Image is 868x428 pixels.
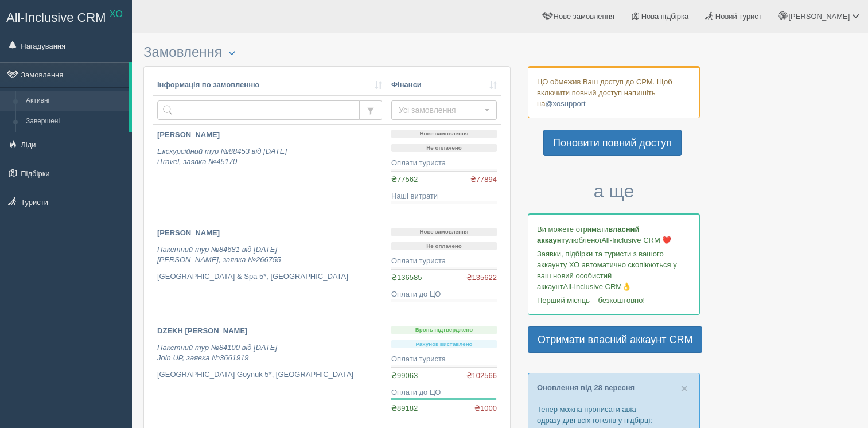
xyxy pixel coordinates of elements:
div: ЦО обмежив Ваш доступ до СРМ. Щоб включити повний доступ напишіть на [528,66,700,118]
span: ₴102566 [466,371,497,382]
a: Інформація по замовленню [157,80,382,91]
span: Новий турист [715,12,762,21]
p: Не оплачено [391,144,497,153]
a: Активні [21,91,129,111]
a: [PERSON_NAME] Екскурсійний тур №88453 від [DATE]iTravel, заявка №45170 [153,125,387,223]
span: ₴77562 [391,175,418,184]
b: [PERSON_NAME] [157,228,220,237]
span: All-Inclusive CRM ❤️ [601,236,671,244]
div: Наші витрати [391,191,497,202]
a: Оновлення від 28 вересня [537,383,635,392]
h3: Замовлення [143,45,511,60]
a: Отримати власний аккаунт CRM [528,326,702,353]
p: Не оплачено [391,242,497,251]
p: Нове замовлення [391,130,497,138]
span: Нова підбірка [641,12,689,21]
p: Перший місяць – безкоштовно! [537,295,691,306]
div: Оплати до ЦО [391,289,497,300]
p: Тепер можна прописати авіа одразу для всіх готелів у підбірці: [537,404,691,426]
p: Рахунок виставлено [391,340,497,349]
a: Поновити повний доступ [543,130,682,156]
b: власний аккаунт [537,225,640,244]
span: ₴135622 [466,273,497,283]
i: Пакетний тур №84100 від [DATE] Join UP, заявка №3661919 [157,343,277,363]
button: Close [681,382,688,394]
a: Фінанси [391,80,497,91]
div: Оплати туриста [391,256,497,267]
span: ₴89182 [391,404,418,413]
div: Оплати туриста [391,158,497,169]
span: ₴136585 [391,273,422,282]
p: Ви можете отримати улюбленої [537,224,691,246]
h3: а ще [528,181,700,201]
a: @xosupport [545,99,585,108]
span: ₴99063 [391,371,418,380]
input: Пошук за номером замовлення, ПІБ або паспортом туриста [157,100,360,120]
button: Усі замовлення [391,100,497,120]
span: Нове замовлення [554,12,614,21]
span: All-Inclusive CRM [6,10,106,25]
b: DZEKH [PERSON_NAME] [157,326,247,335]
p: [GEOGRAPHIC_DATA] Goynuk 5*, [GEOGRAPHIC_DATA] [157,369,382,380]
p: [GEOGRAPHIC_DATA] & Spa 5*, [GEOGRAPHIC_DATA] [157,271,382,282]
span: [PERSON_NAME] [788,12,850,21]
sup: XO [110,9,123,19]
a: All-Inclusive CRM XO [1,1,131,32]
span: All-Inclusive CRM👌 [563,282,632,291]
b: [PERSON_NAME] [157,130,220,139]
span: ₴77894 [470,174,497,185]
span: ₴1000 [474,403,497,414]
span: × [681,382,688,395]
a: Завершені [21,111,129,132]
div: Оплати туриста [391,354,497,365]
span: Усі замовлення [399,104,482,116]
i: Екскурсійний тур №88453 від [DATE] iTravel, заявка №45170 [157,147,287,166]
p: Нове замовлення [391,228,497,236]
p: Бронь підтверджено [391,326,497,334]
p: Заявки, підбірки та туристи з вашого аккаунту ХО автоматично скопіюються у ваш новий особистий ак... [537,248,691,292]
i: Пакетний тур №84681 від [DATE] [PERSON_NAME], заявка №266755 [157,245,281,264]
div: Оплати до ЦО [391,387,497,398]
a: [PERSON_NAME] Пакетний тур №84681 від [DATE][PERSON_NAME], заявка №266755 [GEOGRAPHIC_DATA] & Spa... [153,223,387,321]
